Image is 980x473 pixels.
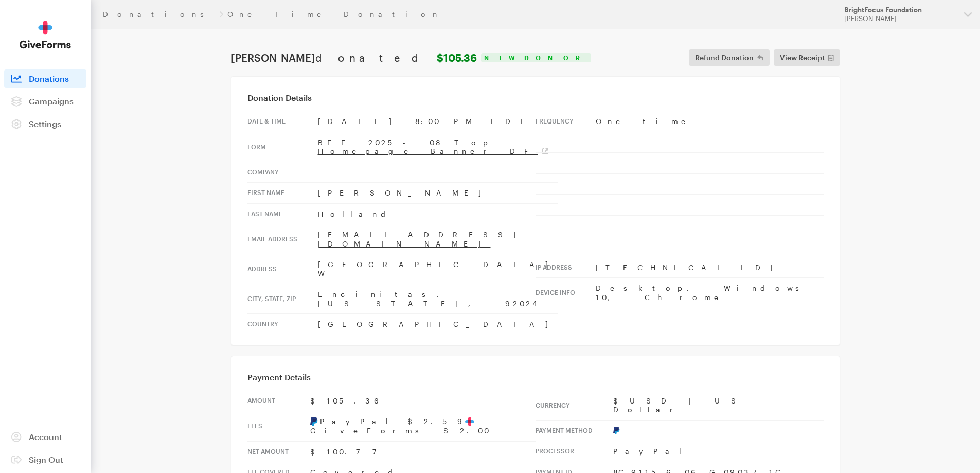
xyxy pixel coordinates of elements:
[20,21,71,49] img: GiveForms
[247,183,318,204] th: First Name
[310,411,536,442] td: PayPal $2.59 GiveForms $2.00
[613,391,824,421] td: $USD | US Dollar
[4,92,86,111] a: Campaigns
[4,450,86,469] a: Sign Out
[536,257,596,278] th: IP address
[318,230,526,248] a: [EMAIL_ADDRESS][DOMAIN_NAME]
[247,224,318,254] th: Email address
[536,420,613,441] th: Payment Method
[613,441,824,462] td: PayPal
[774,49,840,66] a: View Receipt
[536,391,613,421] th: Currency
[481,53,591,62] div: New Donor
[844,6,956,14] div: BrightFocus Foundation
[4,69,86,88] a: Donations
[29,74,69,83] span: Donations
[247,203,318,224] th: Last Name
[318,138,548,156] a: BFF 2025-08 Top Homepage Banner DF
[4,115,86,133] a: Settings
[29,454,63,464] span: Sign Out
[318,111,558,132] td: [DATE] 8:00 PM EDT
[247,93,824,103] h3: Donation Details
[29,96,74,106] span: Campaigns
[465,417,474,426] img: favicon-aeed1a25926f1876c519c09abb28a859d2c37b09480cd79f99d23ee3a2171d47.svg
[536,111,596,132] th: Frequency
[4,428,86,446] a: Account
[596,257,824,278] td: [TECHNICAL_ID]
[318,284,558,314] td: Encinitas, [US_STATE], 92024
[318,314,558,335] td: [GEOGRAPHIC_DATA]
[315,51,434,64] span: donated
[247,162,318,183] th: Company
[247,372,824,382] h3: Payment Details
[247,111,318,132] th: Date & time
[103,10,215,19] a: Donations
[247,254,318,284] th: Address
[844,14,956,23] div: [PERSON_NAME]
[689,49,770,66] button: Refund Donation
[247,391,310,411] th: Amount
[318,183,558,204] td: [PERSON_NAME]
[247,411,310,442] th: Fees
[29,432,62,442] span: Account
[231,51,477,64] h1: [PERSON_NAME]
[310,417,318,426] img: pay-pal-05bf541b6ab056f8d1cb95da645a1bb1692338e635cecbb3449344ad66aca00b.svg
[596,111,824,132] td: One time
[536,278,596,308] th: Device info
[318,203,558,224] td: Holland
[318,254,558,284] td: [GEOGRAPHIC_DATA] W
[437,51,477,64] strong: $105.36
[247,314,318,335] th: Country
[310,441,536,462] td: $100.77
[29,119,61,129] span: Settings
[247,441,310,462] th: Net Amount
[695,51,754,64] span: Refund Donation
[310,391,536,411] td: $105.36
[780,51,825,64] span: View Receipt
[536,441,613,462] th: Processor
[247,284,318,314] th: City, state, zip
[596,278,824,308] td: Desktop, Windows 10, Chrome
[247,132,318,162] th: Form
